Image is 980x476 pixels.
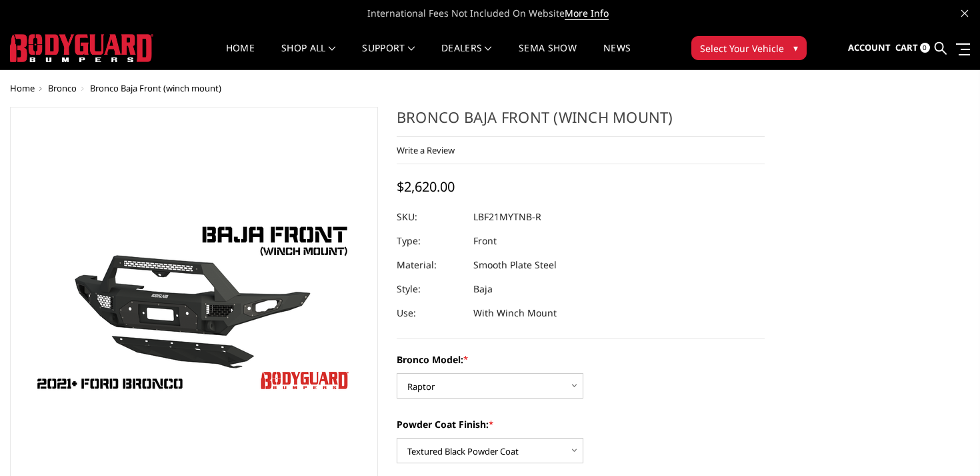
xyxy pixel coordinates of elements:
[397,107,765,137] h1: Bronco Baja Front (winch mount)
[397,205,463,229] dt: SKU:
[397,417,765,431] label: Powder Coat Finish:
[90,82,221,94] span: Bronco Baja Front (winch mount)
[913,412,980,476] iframe: Chat Widget
[226,43,255,69] a: Home
[397,178,455,196] span: $2,620.00
[848,30,891,66] a: Account
[700,41,784,55] span: Select Your Vehicle
[397,301,463,325] dt: Use:
[397,144,455,156] a: Write a Review
[565,7,609,20] a: More Info
[603,43,631,69] a: News
[473,205,541,229] dd: LBF21MYTNB-R
[397,277,463,301] dt: Style:
[10,82,35,94] a: Home
[473,253,557,277] dd: Smooth Plate Steel
[473,277,493,301] dd: Baja
[441,43,492,69] a: Dealers
[397,253,463,277] dt: Material:
[895,41,918,53] span: Cart
[397,229,463,253] dt: Type:
[397,352,765,367] label: Bronco Model:
[362,43,415,69] a: Support
[48,82,77,94] a: Bronco
[691,36,807,60] button: Select Your Vehicle
[281,43,335,69] a: shop all
[519,43,577,69] a: SEMA Show
[920,43,930,53] span: 0
[895,30,930,66] a: Cart 0
[10,34,153,62] img: BODYGUARD BUMPERS
[473,301,557,325] dd: With Winch Mount
[473,229,497,253] dd: Front
[793,41,798,55] span: ▾
[848,41,891,53] span: Account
